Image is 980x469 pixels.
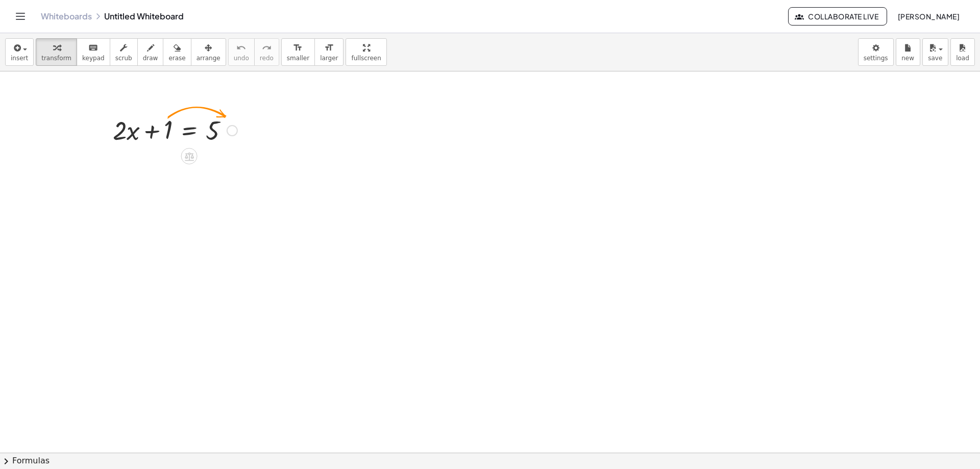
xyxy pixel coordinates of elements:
span: keypad [82,55,105,62]
span: save [928,55,942,62]
button: new [896,38,920,66]
button: settings [858,38,894,66]
a: Whiteboards [41,11,92,21]
button: fullscreen [346,38,386,66]
button: undoundo [228,38,255,66]
button: format_sizelarger [314,38,344,66]
i: keyboard [88,42,98,54]
span: new [901,55,914,62]
div: Apply the same math to both sides of the equation [181,148,198,164]
button: [PERSON_NAME] [889,7,968,26]
button: insert [5,38,34,66]
button: draw [137,38,164,66]
span: smaller [287,55,309,62]
button: redoredo [254,38,279,66]
button: arrange [191,38,226,66]
button: erase [163,38,191,66]
span: fullscreen [351,55,381,62]
span: load [956,55,969,62]
button: scrub [110,38,138,66]
button: load [950,38,975,66]
span: larger [320,55,338,62]
button: keyboardkeypad [77,38,110,66]
span: redo [260,55,274,62]
button: Toggle navigation [12,8,29,24]
span: draw [143,55,158,62]
i: format_size [293,42,303,54]
button: transform [36,38,77,66]
i: undo [236,42,246,54]
span: insert [11,55,28,62]
span: arrange [197,55,220,62]
span: undo [234,55,249,62]
span: settings [864,55,888,62]
span: Collaborate Live [797,12,878,21]
button: Collaborate Live [788,7,887,26]
i: redo [262,42,272,54]
span: erase [168,55,185,62]
span: transform [41,55,71,62]
span: scrub [115,55,132,62]
button: save [922,38,948,66]
i: format_size [324,42,334,54]
button: format_sizesmaller [281,38,315,66]
span: [PERSON_NAME] [897,12,960,21]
